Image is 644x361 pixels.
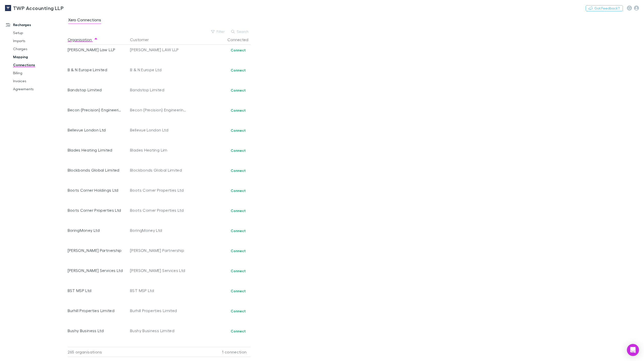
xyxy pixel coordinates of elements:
button: Search [229,29,252,35]
div: Blockbonds Global Limited [68,160,123,180]
button: Connected [227,35,254,45]
div: B & N Europe Limited [68,60,123,80]
button: Organisation [68,35,98,45]
a: Recharges [1,21,70,29]
div: [PERSON_NAME] Services Ltd [130,260,187,280]
button: Connect [227,188,249,194]
button: Connect [227,67,249,73]
div: Blades Heating Limited [68,140,123,160]
div: Becon (Precision) Engineering Manufacturers Limited [130,100,187,120]
div: BoringMoney Ltd [68,220,123,240]
a: Charges [8,45,70,53]
button: Connect [227,47,249,53]
div: Becon (Precision) Engineering Manufacturers Limited [68,100,123,120]
div: Bandstop Limited [68,80,123,100]
div: Blockbonds Global Limited [130,160,187,180]
a: Agreements [8,85,70,93]
button: Connect [227,107,249,113]
button: Filter [209,29,228,35]
a: Billing [8,69,70,77]
div: BST MSP Ltd [68,280,123,301]
button: Connect [227,328,249,334]
button: Connect [227,127,249,133]
a: Connections [8,61,70,69]
div: [PERSON_NAME] Partnership [68,240,123,260]
a: Invoices [8,77,70,85]
button: Connect [227,308,249,314]
a: Setup [8,29,70,37]
button: Connect [227,268,249,274]
a: Mapping [8,53,70,61]
div: C.I.F. Limited [68,341,123,361]
button: Got Feedback? [586,5,623,11]
button: Connect [227,288,249,294]
div: Boots Corner Holdings Ltd [68,180,123,200]
div: [PERSON_NAME] Services Ltd [68,260,123,280]
div: Boots Corner Properties Ltd [68,200,123,220]
div: BoringMoney Ltd [130,220,187,240]
div: [PERSON_NAME] Law LLP [68,40,123,60]
div: Blades Heating Lim [130,140,187,160]
div: Boots Corner Properties Ltd [130,200,187,220]
div: Burhill Properties Limited [68,301,123,321]
div: Bushy Business Limited [130,321,187,341]
h3: TWP Accounting LLP [13,5,64,11]
a: Imports [8,37,70,45]
div: Bandstop Limited [130,80,187,100]
div: [PERSON_NAME] Partnership [130,240,187,260]
div: Open Intercom Messenger [627,344,639,356]
button: Connect [227,87,249,93]
div: Bellevue London Ltd [68,120,123,140]
button: Connect [227,168,249,174]
div: [PERSON_NAME] LAW LLP [130,40,187,60]
div: 1 connection [188,347,249,357]
button: Connect [227,148,249,154]
a: TWP Accounting LLP [2,2,67,14]
div: Boots Corner Properties Ltd [130,180,187,200]
div: Bellevue London Ltd [130,120,187,140]
button: Connect [227,248,249,254]
div: B & N Europe Ltd [130,60,187,80]
div: C.I.F. LIMITED [130,341,187,361]
div: Bushy Business Ltd [68,321,123,341]
div: BST MSP Ltd [130,280,187,301]
img: TWP Accounting LLP's Logo [5,5,11,11]
div: Burhill Properties Limited [130,301,187,321]
button: Connect [227,208,249,214]
div: 265 organisations [68,347,128,357]
span: Xero Connections [68,17,101,24]
button: Customer [130,35,155,45]
button: Connect [227,228,249,234]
